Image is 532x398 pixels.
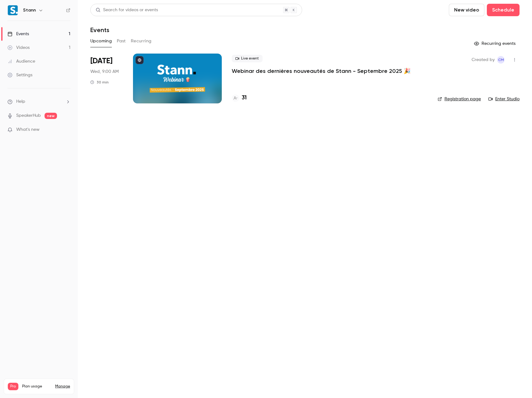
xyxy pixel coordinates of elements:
[16,126,40,133] span: What's new
[7,31,29,37] div: Events
[7,58,35,64] div: Audience
[16,112,41,119] a: SpeakerHub
[131,36,152,46] button: Recurring
[90,56,112,66] span: [DATE]
[472,56,495,64] span: Created by
[63,127,70,133] iframe: Noticeable Trigger
[8,5,18,15] img: Stann
[90,26,109,34] h1: Events
[117,36,126,46] button: Past
[498,56,504,64] span: CM
[487,4,520,16] button: Schedule
[7,45,30,51] div: Videos
[90,36,112,46] button: Upcoming
[16,98,25,105] span: Help
[90,69,119,75] span: Wed, 9:00 AM
[449,4,484,16] button: New video
[45,113,57,119] span: new
[96,7,158,13] div: Search for videos or events
[22,384,51,389] span: Plan usage
[90,80,109,85] div: 30 min
[497,56,505,64] span: Camille MONNA
[471,39,520,49] button: Recurring events
[55,384,70,389] a: Manage
[488,96,520,102] a: Enter Studio
[242,94,247,102] h4: 31
[232,55,263,62] span: Live event
[23,7,36,13] h6: Stann
[8,383,18,390] span: Pro
[90,54,123,103] div: Sep 10 Wed, 9:00 AM (Europe/Paris)
[232,94,247,102] a: 31
[7,72,32,78] div: Settings
[7,98,70,105] li: help-dropdown-opener
[232,67,411,75] a: Webinar des dernières nouveautés de Stann - Septembre 2025 🎉
[438,96,481,102] a: Registration page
